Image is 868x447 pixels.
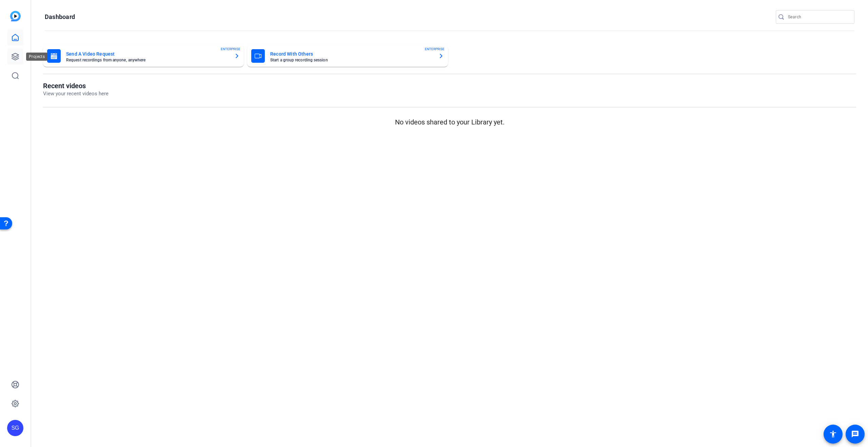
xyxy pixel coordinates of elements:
h1: Dashboard [45,13,75,21]
span: ENTERPRISE [221,46,240,52]
button: Record With OthersStart a group recording sessionENTERPRISE [247,45,448,67]
p: View your recent videos here [43,90,108,98]
span: ENTERPRISE [425,46,445,52]
div: Projects [26,53,47,61]
mat-icon: accessibility [829,430,837,438]
button: Send A Video RequestRequest recordings from anyone, anywhereENTERPRISE [43,45,244,67]
mat-card-subtitle: Request recordings from anyone, anywhere [66,58,229,62]
mat-card-title: Send A Video Request [66,50,229,58]
h1: Recent videos [43,82,108,90]
mat-card-title: Record With Others [270,50,433,58]
p: No videos shared to your Library yet. [43,117,856,127]
mat-icon: message [851,430,859,438]
img: blue-gradient.svg [10,11,21,21]
mat-card-subtitle: Start a group recording session [270,58,433,62]
input: Search [788,13,849,21]
div: SG [7,420,23,436]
